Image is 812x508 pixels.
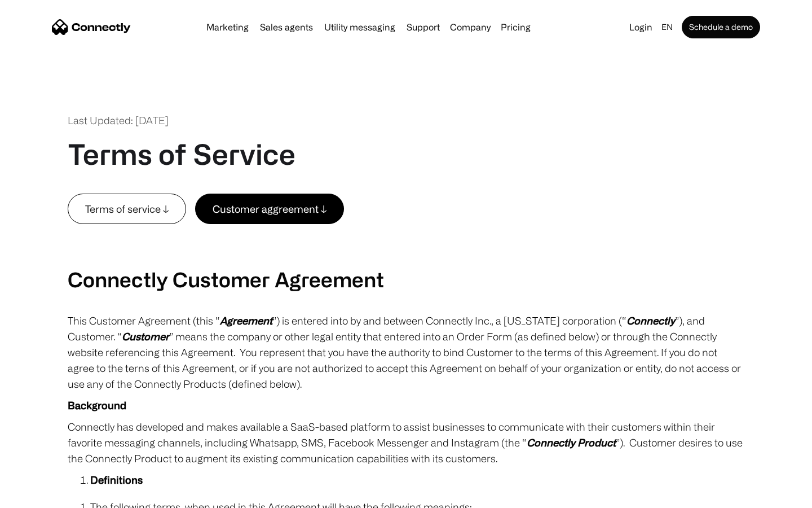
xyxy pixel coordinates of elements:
[402,23,444,32] a: Support
[255,23,317,32] a: Sales agents
[122,331,169,342] em: Customer
[682,16,760,38] a: Schedule a demo
[496,23,535,32] a: Pricing
[68,313,744,392] p: This Customer Agreement (this “ ”) is entered into by and between Connectly Inc., a [US_STATE] co...
[85,201,169,217] div: Terms of service ↓
[68,400,126,411] strong: Background
[68,224,744,240] p: ‍
[202,23,253,32] a: Marketing
[625,19,657,35] a: Login
[23,488,68,504] ul: Language list
[220,315,272,326] em: Agreement
[626,315,675,326] em: Connectly
[68,267,744,291] h2: Connectly Customer Agreement
[661,19,673,35] div: en
[213,201,326,217] div: Customer aggreement ↓
[527,437,616,448] em: Connectly Product
[68,419,744,466] p: Connectly has developed and makes available a SaaS-based platform to assist businesses to communi...
[450,19,491,35] div: Company
[320,23,400,32] a: Utility messaging
[68,137,295,171] h1: Terms of Service
[68,246,744,261] p: ‍
[90,474,143,485] strong: Definitions
[11,487,68,504] aside: Language selected: English
[68,113,169,128] div: Last Updated: [DATE]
